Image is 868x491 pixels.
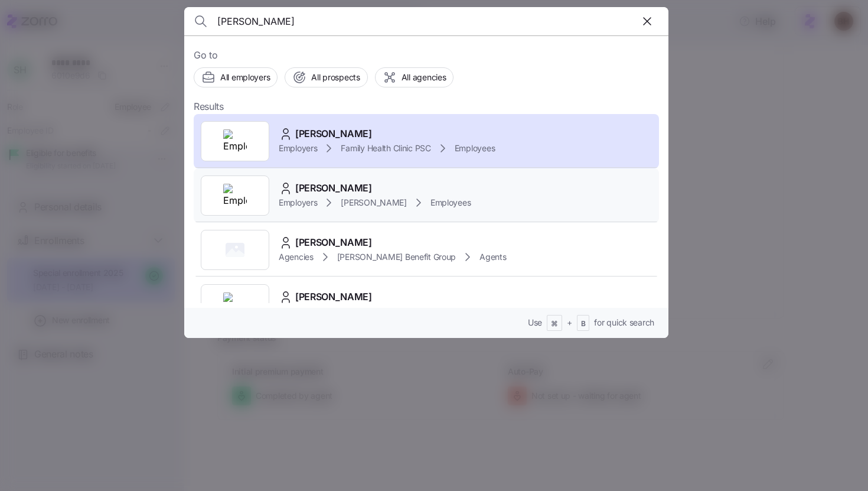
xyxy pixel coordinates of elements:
span: All prospects [311,71,360,83]
span: Family Health Clinic PSC [341,142,430,154]
span: Employers [279,142,317,154]
span: for quick search [594,317,654,329]
span: + [567,317,572,329]
span: Use [528,317,542,329]
span: B [581,319,586,329]
span: ⌘ [551,319,558,329]
span: Agencies [279,251,314,263]
span: Results [194,99,224,114]
span: [PERSON_NAME] [295,290,372,304]
span: Go to [194,48,659,63]
span: [PERSON_NAME] Benefit Group [337,251,456,263]
span: All employers [220,71,270,83]
span: [PERSON_NAME] [295,235,372,250]
span: Employers [279,197,317,209]
img: Employer logo [223,129,247,153]
span: [PERSON_NAME] [341,197,406,209]
button: All employers [194,67,278,87]
span: Agents [479,251,506,263]
span: [PERSON_NAME] [295,126,372,141]
button: All prospects [285,67,367,87]
span: [PERSON_NAME] [295,181,372,196]
span: Employees [430,197,471,209]
span: All agencies [402,71,446,83]
img: Employer logo [223,184,247,207]
button: All agencies [375,67,454,87]
span: Employees [455,142,495,154]
img: Employer logo [223,292,247,316]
